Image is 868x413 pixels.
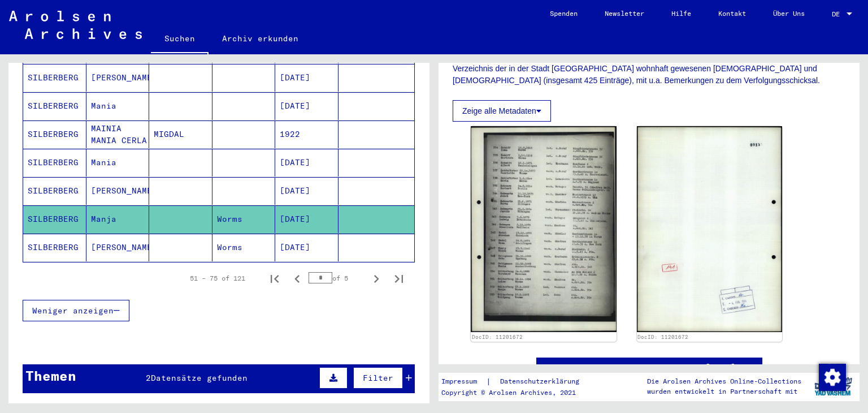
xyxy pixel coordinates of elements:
[23,149,86,177] mat-cell: SILBERBERG
[441,388,593,398] p: Copyright © Arolsen Archives, 2021
[353,367,403,389] button: Filter
[441,376,593,388] div: |
[472,334,523,340] a: DocID: 11201672
[563,362,736,373] a: See comments created before [DATE]
[9,11,142,39] img: Arolsen_neg.svg
[832,10,844,18] span: DE
[441,376,486,388] a: Impressum
[86,177,150,205] mat-cell: [PERSON_NAME]
[286,267,309,290] button: Previous page
[23,177,86,205] mat-cell: SILBERBERG
[23,205,86,233] mat-cell: SILBERBERG
[388,267,410,290] button: Last page
[212,234,276,261] mat-cell: Worms
[209,25,312,52] a: Archiv erkunden
[151,373,248,383] span: Datensätze gefunden
[453,51,845,87] p: Enthält: Verzeichnis der in der Stadt [GEOGRAPHIC_DATA] wohnhaft gewesenen [DEMOGRAPHIC_DATA] und...
[637,334,688,340] a: DocID: 11201672
[25,365,76,386] div: Themen
[647,386,801,397] p: wurden entwickelt in Partnerschaft mit
[275,205,338,233] mat-cell: [DATE]
[275,234,338,261] mat-cell: [DATE]
[86,121,150,148] mat-cell: MAINIA MANIA CERLA
[363,373,393,383] span: Filter
[86,64,150,92] mat-cell: [PERSON_NAME]
[309,273,365,283] div: of 5
[86,234,150,261] mat-cell: [PERSON_NAME]
[275,177,338,205] mat-cell: [DATE]
[819,364,846,391] img: Zustimmung ändern
[453,100,551,122] button: Zeige alle Metadaten
[23,92,86,120] mat-cell: SILBERBERG
[212,205,276,233] mat-cell: Worms
[86,205,150,233] mat-cell: Manja
[32,306,114,316] span: Weniger anzeigen
[637,126,783,332] img: 002.jpg
[23,64,86,92] mat-cell: SILBERBERG
[263,267,286,290] button: First page
[275,149,338,177] mat-cell: [DATE]
[275,92,338,120] mat-cell: [DATE]
[647,376,801,386] p: Die Arolsen Archives Online-Collections
[190,273,245,283] div: 51 – 75 of 121
[149,121,212,148] mat-cell: MIGDAL
[818,363,845,390] div: Zustimmung ändern
[275,64,338,92] mat-cell: [DATE]
[86,92,150,120] mat-cell: Mania
[146,373,151,383] span: 2
[275,121,338,148] mat-cell: 1922
[365,267,388,290] button: Next page
[491,376,593,388] a: Datenschutzerklärung
[812,372,854,401] img: yv_logo.png
[86,149,150,177] mat-cell: Mania
[23,234,86,261] mat-cell: SILBERBERG
[471,126,617,332] img: 001.jpg
[151,25,209,54] a: Suchen
[23,300,129,321] button: Weniger anzeigen
[23,121,86,148] mat-cell: SILBERBERG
